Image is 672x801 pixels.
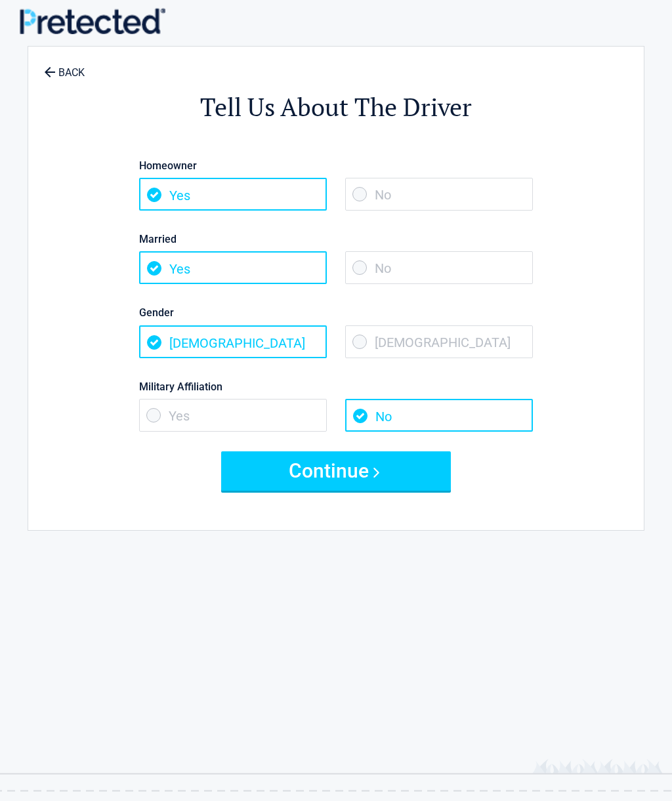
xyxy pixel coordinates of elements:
[139,251,327,284] span: Yes
[139,378,533,396] label: Military Affiliation
[139,230,533,248] label: Married
[345,325,533,358] span: [DEMOGRAPHIC_DATA]
[139,304,533,321] label: Gender
[139,399,327,432] span: Yes
[345,399,533,432] span: No
[139,325,327,358] span: [DEMOGRAPHIC_DATA]
[20,8,165,34] img: Main Logo
[100,91,572,124] h2: Tell Us About The Driver
[41,55,87,78] a: BACK
[139,157,533,175] label: Homeowner
[221,451,451,491] button: Continue
[345,251,533,284] span: No
[345,178,533,211] span: No
[139,178,327,211] span: Yes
